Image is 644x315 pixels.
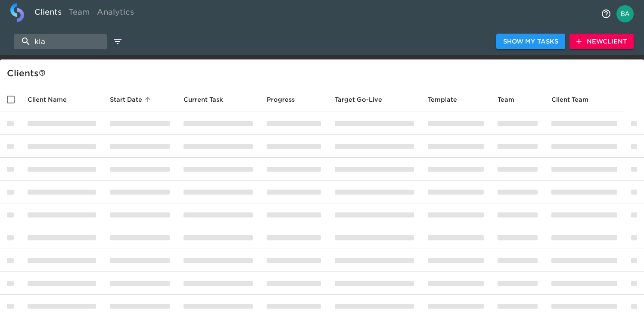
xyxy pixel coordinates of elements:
div: Client s [7,66,641,80]
span: Team [498,94,526,105]
span: Start Date [110,94,153,105]
span: Client Name [28,94,78,105]
svg: This is a list of all of your clients and clients shared with you [39,69,46,76]
input: search [14,34,107,49]
a: Clients [31,3,65,24]
img: Profile [616,5,634,22]
span: This is the next Task in this Hub that should be completed [184,94,223,105]
span: Client Team [551,94,600,105]
button: NewClient [569,34,634,50]
span: New Client [576,36,627,47]
span: Calculated based on the start date and the duration of all Tasks contained in this Hub. [335,94,382,105]
img: logo [10,3,24,22]
a: Team [65,3,93,24]
span: Target Go-Live [335,94,393,105]
button: edit [110,34,125,49]
button: Show My Tasks [496,34,565,50]
button: notifications [596,3,616,24]
a: Analytics [93,3,137,24]
span: Current Task [184,94,234,105]
span: Progress [267,94,306,105]
span: Show My Tasks [503,36,558,47]
span: Template [428,94,468,105]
